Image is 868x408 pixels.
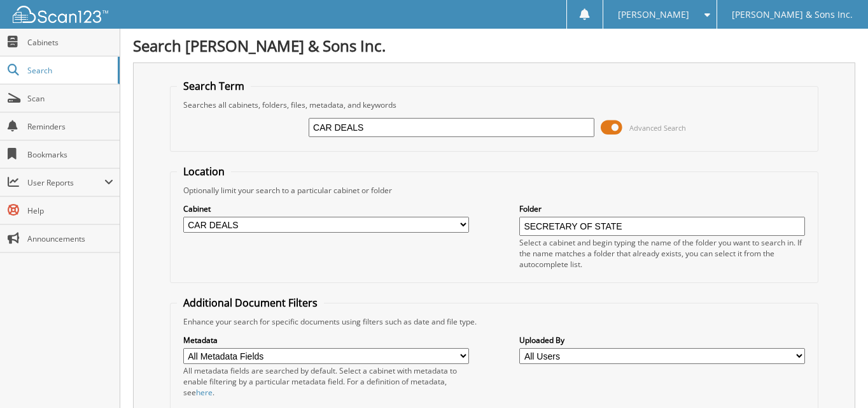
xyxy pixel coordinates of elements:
span: Advanced Search [629,123,686,133]
span: Reminders [27,121,113,132]
a: here [196,387,213,398]
span: Search [27,65,111,76]
span: [PERSON_NAME] & Sons Inc. [732,11,853,18]
label: Folder [519,203,805,214]
h1: Search [PERSON_NAME] & Sons Inc. [133,35,855,56]
legend: Additional Document Filters [177,296,324,310]
legend: Search Term [177,79,251,93]
div: Select a cabinet and begin typing the name of the folder you want to search in. If the name match... [519,237,805,270]
label: Metadata [183,335,469,346]
span: Help [27,205,113,216]
div: Enhance your search for specific documents using filters such as date and file type. [177,316,812,327]
div: All metadata fields are searched by default. Select a cabinet with metadata to enable filtering b... [183,365,469,398]
span: Scan [27,93,113,104]
label: Uploaded By [519,335,805,346]
div: Searches all cabinets, folders, files, metadata, and keywords [177,99,812,110]
span: User Reports [27,177,104,188]
span: Bookmarks [27,149,113,160]
span: Cabinets [27,37,113,48]
img: scan123-logo-white.svg [13,6,108,23]
div: Optionally limit your search to a particular cabinet or folder [177,185,812,196]
span: Announcements [27,233,113,244]
label: Cabinet [183,203,469,214]
legend: Location [177,164,231,178]
span: [PERSON_NAME] [618,11,689,18]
